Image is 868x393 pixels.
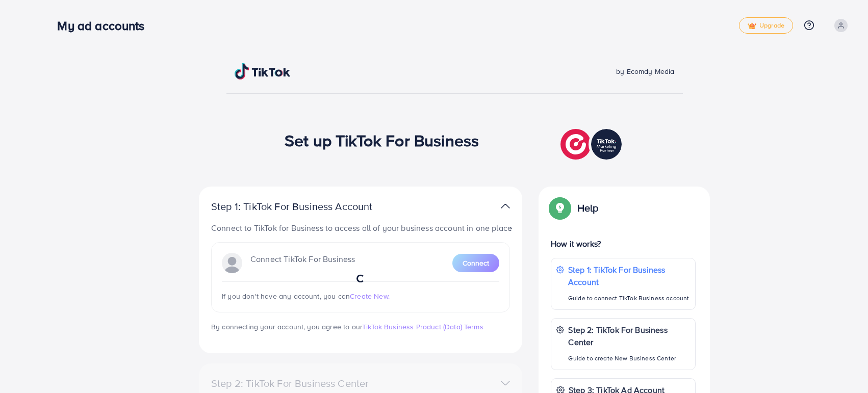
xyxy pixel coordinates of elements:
img: TikTok partner [501,199,510,214]
a: tickUpgrade [739,17,793,34]
span: Upgrade [748,22,784,30]
h1: Set up TikTok For Business [285,130,479,150]
p: Step 1: TikTok For Business Account [568,264,690,288]
p: Step 2: TikTok For Business Center [568,324,690,348]
p: Guide to connect TikTok Business account [568,292,690,304]
span: by Ecomdy Media [616,66,674,76]
p: Step 1: TikTok For Business Account [211,200,405,213]
img: TikTok [235,63,291,80]
img: tick [748,22,756,30]
img: TikTok partner [560,126,624,162]
h3: My ad accounts [57,18,152,33]
p: Guide to create New Business Center [568,352,690,364]
p: How it works? [551,238,696,250]
p: Help [577,202,599,214]
img: Popup guide [551,199,569,217]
